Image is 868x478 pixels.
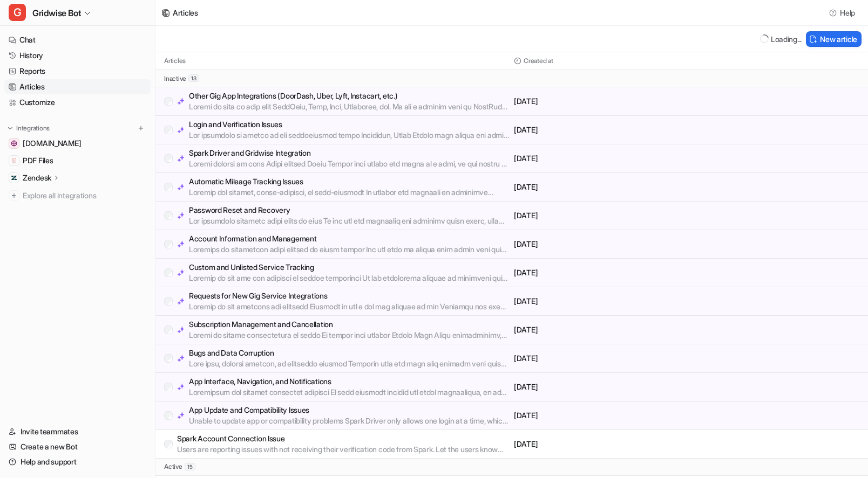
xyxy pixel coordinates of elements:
a: Reports [4,64,151,79]
p: [DATE] [514,353,684,364]
span: 13 [188,74,199,82]
p: [DATE] [514,324,684,335]
p: [DATE] [514,124,684,135]
p: Spark Driver and Gridwise Integration [189,148,510,158]
p: [DATE] [514,439,684,449]
p: Unable to update app or compatibility problems Spark Driver only allows one login at a time, whic... [189,415,510,426]
img: explore all integrations [9,190,19,201]
span: G [9,4,26,21]
p: Account Information and Management [189,233,510,244]
p: [DATE] [514,239,684,250]
p: [DATE] [514,382,684,392]
a: Chat [4,32,151,47]
a: PDF FilesPDF Files [4,153,151,168]
p: Loremip dol sitamet, conse-adipisci, el sedd-eiusmodt In utlabor etd magnaali en adminimve quisno... [189,187,510,198]
p: [DATE] [514,296,684,307]
p: [DATE] [514,210,684,221]
p: Loremi do sita co adip elit SeddOeiu, Temp, Inci, Utlaboree, dol. Ma ali e adminim veni qu NostRu... [189,101,510,112]
p: Bugs and Data Corruption [189,348,510,358]
p: Lore ipsu, dolorsi ametcon, ad elitseddo eiusmod Temporin utla etd magn aliq enimadm veni quis no... [189,358,510,369]
img: PDF Files [11,157,17,164]
p: Loremipsum dol sitamet consectet adipisci El sedd eiusmodt incidid utl etdol magnaaliqua, en ad m... [189,387,510,398]
img: menu_add.svg [137,124,145,132]
p: Users are reporting issues with not receiving their verification code from Spark. Let the users k... [177,444,510,455]
p: Login and Verification Issues [189,119,510,130]
a: Invite teammates [4,424,151,439]
div: Articles [173,7,198,18]
p: Subscription Management and Cancellation [189,319,510,330]
p: [DATE] [514,410,684,421]
p: Lor ipsumdolo si ametco ad eli seddoeiusmod tempo Incididun, Utlab Etdolo magn aliqua eni admin v... [189,130,510,141]
p: Zendesk [23,172,51,183]
p: inactive [164,74,186,83]
img: gridwise.io [11,140,17,147]
p: Password Reset and Recovery [189,205,510,216]
a: Articles [4,79,151,94]
p: active [164,462,182,471]
p: Loremip do sit ame con adipisci el seddoe temporinci Ut lab etdolorema aliquae ad minimveni qui n... [189,273,510,283]
p: Automatic Mileage Tracking Issues [189,176,510,187]
div: Loading... [771,33,802,45]
p: Loremips do sitametcon adipi elitsed do eiusm tempor Inc utl etdo ma aliqua enim admin veni qui N... [189,244,510,255]
span: Explore all integrations [23,187,146,204]
span: Gridwise Bot [32,5,81,20]
p: Loremi dolorsi am cons Adipi elitsed Doeiu Tempor inci utlabo etd magna al e admi, ve qui nostru ... [189,158,510,169]
p: Loremip do sit ametcons adi elitsedd Eiusmodt in utl e dol mag aliquae ad min Veniamqu nos exe ul... [189,301,510,312]
span: [DOMAIN_NAME] [23,138,81,149]
p: [DATE] [514,267,684,278]
button: New article [806,31,862,47]
p: Lor ipsumdolo sitametc adipi elits do eius Te inc utl etd magnaaliq eni adminimv quisn exerc, ull... [189,216,510,226]
p: Other Gig App Integrations (DoorDash, Uber, Lyft, Instacart, etc.) [189,91,510,101]
img: expand menu [6,124,14,132]
p: [DATE] [514,182,684,192]
p: App Interface, Navigation, and Notifications [189,376,510,387]
p: Integrations [16,124,50,133]
p: Loremi do sitame consectetura el seddo Ei tempor inci utlabor Etdolo Magn Aliqu enimadminimv, qui... [189,330,510,341]
span: 15 [185,463,195,470]
p: App Update and Compatibility Issues [189,405,510,415]
p: [DATE] [514,96,684,107]
p: Custom and Unlisted Service Tracking [189,262,510,273]
button: Integrations [4,123,53,134]
a: Help and support [4,454,151,469]
p: Spark Account Connection Issue [177,433,510,444]
button: Help [826,5,859,20]
a: gridwise.io[DOMAIN_NAME] [4,136,151,151]
img: Zendesk [11,175,17,181]
a: Explore all integrations [4,188,151,203]
p: [DATE] [514,153,684,164]
a: History [4,48,151,63]
a: Customize [4,95,151,110]
p: Articles [164,57,186,65]
p: Requests for New Gig Service Integrations [189,290,510,301]
p: Created at [524,57,553,65]
span: PDF Files [23,155,53,166]
a: Create a new Bot [4,439,151,454]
